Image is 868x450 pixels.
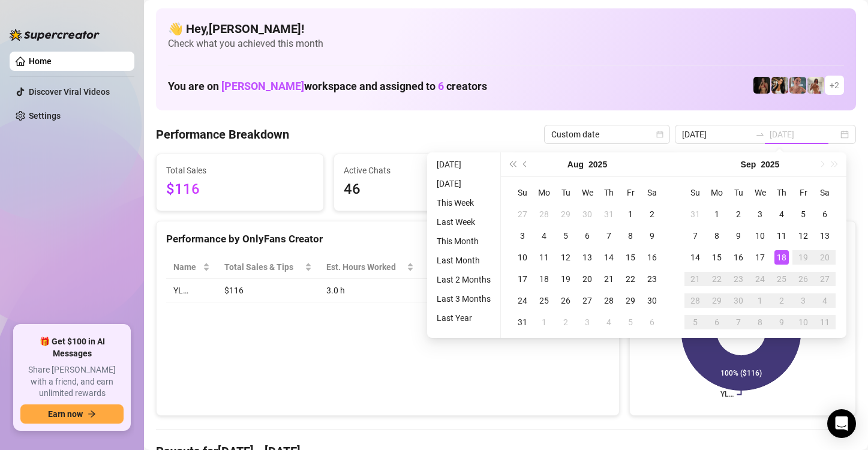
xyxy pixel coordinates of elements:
img: logo-BBDzfeDw.svg [10,29,100,41]
th: Su [684,182,706,203]
td: 2025-09-30 [728,290,749,311]
td: 2025-08-12 [555,247,576,268]
div: 5 [558,229,573,243]
a: Home [29,56,52,66]
span: Total Sales & Tips [224,260,302,274]
td: 2025-08-21 [598,268,620,290]
text: YL… [720,391,733,399]
td: 2025-09-11 [771,225,792,247]
th: Total Sales & Tips [217,256,319,279]
div: 9 [774,315,789,329]
td: 2025-09-01 [706,203,728,225]
li: Last 3 Months [432,292,495,306]
div: 11 [774,229,789,243]
div: 7 [731,315,746,329]
span: Custom date [551,125,663,143]
span: to [755,130,765,139]
td: 2025-10-05 [684,311,706,333]
div: 14 [688,250,702,265]
td: 2025-09-17 [749,247,771,268]
div: 1 [753,293,767,308]
div: 6 [710,315,724,329]
div: 25 [537,293,551,308]
div: 19 [796,250,810,265]
div: 11 [818,315,832,329]
td: 2025-10-10 [792,311,814,333]
li: Last 2 Months [432,272,495,287]
td: 2025-09-27 [814,268,836,290]
div: 17 [753,250,767,265]
a: Settings [29,111,61,121]
td: 3.0 h [319,279,421,302]
li: Last Week [432,215,495,229]
div: 17 [515,272,530,286]
td: 2025-08-15 [620,247,641,268]
td: 2025-08-10 [512,247,533,268]
div: 5 [688,315,702,329]
li: Last Year [432,311,495,325]
div: 29 [623,293,638,308]
img: YL [789,77,806,94]
div: 21 [688,272,702,286]
div: 30 [645,293,659,308]
div: 26 [796,272,810,286]
td: 2025-08-04 [533,225,555,247]
div: 9 [645,229,659,243]
div: 2 [731,207,746,221]
span: arrow-right [88,410,96,418]
td: 2025-08-23 [641,268,663,290]
div: 20 [818,250,832,265]
th: We [749,182,771,203]
div: 7 [688,229,702,243]
td: 2025-08-13 [576,247,598,268]
td: 2025-09-20 [814,247,836,268]
div: 3 [580,315,594,329]
img: Green [807,77,824,94]
span: Check what you achieved this month [168,37,844,50]
div: 3 [515,229,530,243]
div: 23 [731,272,746,286]
span: 46 [344,178,491,201]
div: 2 [645,207,659,221]
span: Total Sales [166,164,314,177]
td: 2025-08-31 [684,203,706,225]
div: 20 [580,272,594,286]
td: 2025-09-22 [706,268,728,290]
th: Mo [533,182,555,203]
th: Sa [814,182,836,203]
td: 2025-08-29 [620,290,641,311]
td: 2025-09-28 [684,290,706,311]
div: 22 [710,272,724,286]
span: 🎁 Get $100 in AI Messages [20,336,124,359]
img: AD [771,77,788,94]
td: 2025-09-25 [771,268,792,290]
button: Previous month (PageUp) [519,152,532,176]
td: 2025-10-09 [771,311,792,333]
div: Est. Hours Worked [326,260,404,274]
th: Fr [620,182,641,203]
td: 2025-08-31 [512,311,533,333]
div: 8 [753,315,767,329]
div: 14 [602,250,616,265]
img: D [753,77,770,94]
th: Fr [792,182,814,203]
td: 2025-08-18 [533,268,555,290]
div: 22 [623,272,638,286]
span: Earn now [48,409,83,419]
span: calendar [656,131,663,138]
span: swap-right [755,130,765,139]
td: 2025-08-27 [576,290,598,311]
div: 29 [558,207,573,221]
div: 4 [818,293,832,308]
td: 2025-09-21 [684,268,706,290]
td: 2025-07-27 [512,203,533,225]
span: Name [173,260,200,274]
div: 27 [580,293,594,308]
td: 2025-10-03 [792,290,814,311]
div: 18 [537,272,551,286]
td: 2025-09-02 [728,203,749,225]
div: 28 [602,293,616,308]
td: 2025-10-02 [771,290,792,311]
td: 2025-08-20 [576,268,598,290]
td: 2025-08-01 [620,203,641,225]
